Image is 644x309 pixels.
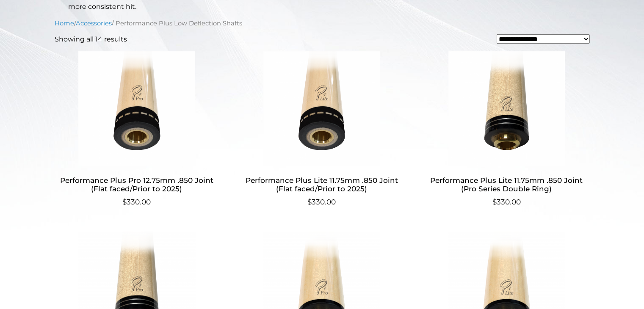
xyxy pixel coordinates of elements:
[55,19,590,28] nav: Breadcrumb
[55,51,219,207] a: Performance Plus Pro 12.75mm .850 Joint (Flat faced/Prior to 2025) $330.00
[55,34,127,44] p: Showing all 14 results
[122,198,127,206] span: $
[497,34,590,44] select: Shop order
[307,198,336,206] bdi: 330.00
[239,51,404,207] a: Performance Plus Lite 11.75mm .850 Joint (Flat faced/Prior to 2025) $330.00
[76,19,112,27] a: Accessories
[424,51,589,166] img: Performance Plus Lite 11.75mm .850 Joint (Pro Series Double Ring)
[55,19,74,27] a: Home
[424,172,589,197] h2: Performance Plus Lite 11.75mm .850 Joint (Pro Series Double Ring)
[492,198,497,206] span: $
[122,198,151,206] bdi: 330.00
[307,198,312,206] span: $
[55,51,219,166] img: Performance Plus Pro 12.75mm .850 Joint (Flat faced/Prior to 2025)
[239,172,404,197] h2: Performance Plus Lite 11.75mm .850 Joint (Flat faced/Prior to 2025)
[492,198,521,206] bdi: 330.00
[239,51,404,166] img: Performance Plus Lite 11.75mm .850 Joint (Flat faced/Prior to 2025)
[424,51,589,207] a: Performance Plus Lite 11.75mm .850 Joint (Pro Series Double Ring) $330.00
[55,172,219,197] h2: Performance Plus Pro 12.75mm .850 Joint (Flat faced/Prior to 2025)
